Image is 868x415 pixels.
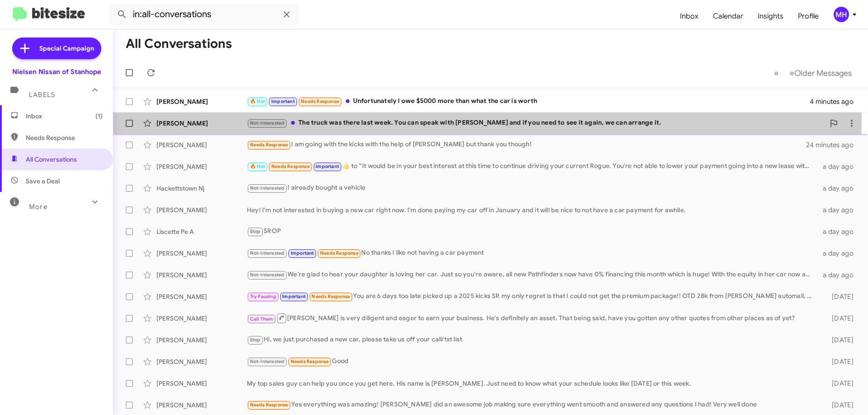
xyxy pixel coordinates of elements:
span: Not-Interested [250,359,285,364]
span: Needs Response [311,294,350,299]
span: (1) [95,112,103,121]
div: I am going with the kicks with the help of [PERSON_NAME] but thank you though! [247,140,807,150]
nav: Page navigation example [769,64,857,82]
span: « [774,67,779,79]
a: Special Campaign [12,37,101,59]
div: ​👍​ to “ It would be in your best interest at this time to continue driving your current Rogue. Y... [247,161,817,172]
div: Hey! I'm not interested in buying a new car right now. I'm done paying my car off in January and ... [247,205,817,214]
div: 4 minutes ago [810,97,861,106]
span: Not-Interested [250,120,285,126]
span: Special Campaign [39,44,94,53]
div: [PERSON_NAME] [156,162,247,171]
span: Save a Deal [26,177,60,186]
button: MH [826,7,858,22]
div: [PERSON_NAME] [156,292,247,301]
span: Needs Response [26,133,103,142]
span: 🔥 Hot [250,163,265,169]
span: Try Pausing [250,294,276,299]
div: [PERSON_NAME] [156,249,247,258]
div: No thanks I like not having a car payment [247,248,817,258]
div: [DATE] [817,314,861,323]
h1: All Conversations [126,37,232,51]
div: [DATE] [817,292,861,301]
div: Yes everything was amazing! [PERSON_NAME] did an awesome job making sure everything went smooth a... [247,400,817,410]
span: Needs Response [271,163,310,169]
div: [DATE] [817,379,861,388]
div: a day ago [817,270,861,280]
span: Labels [29,91,55,99]
span: Stop [250,337,261,343]
div: MH [834,7,849,22]
div: My top sales guy can help you once you get here. His name is [PERSON_NAME]. Just need to know wha... [247,379,817,388]
div: [DATE] [817,401,861,410]
div: SROP [247,226,817,237]
a: Insights [750,3,791,29]
div: [PERSON_NAME] [156,205,247,214]
div: [PERSON_NAME] [156,336,247,345]
span: Important [291,250,314,256]
span: Needs Response [301,98,339,104]
div: [PERSON_NAME] [156,119,247,128]
div: We're glad to hear your daughter is loving her car. Just so you're aware, all new Pathfinders now... [247,270,817,280]
div: Unfortunately I owe $5000 more than what the car is worth [247,96,810,107]
div: Hi, we just purchased a new car, please take us off your call/txt list [247,335,817,345]
div: a day ago [817,162,861,171]
div: a day ago [817,205,861,214]
span: Needs Response [291,359,329,364]
span: Call Them [250,316,274,322]
span: Needs Response [250,142,288,148]
div: a day ago [817,184,861,193]
span: Important [282,294,306,299]
div: Liscette Pe A [156,227,247,236]
div: [PERSON_NAME] [156,357,247,366]
input: Search [109,4,299,25]
span: All Conversations [26,155,77,164]
span: Not-Interested [250,272,285,278]
div: 24 minutes ago [807,140,861,149]
div: Hackettstown Nj [156,184,247,193]
div: You are 6 days too late picked up a 2025 kicks SR my only regret is that I could not get the prem... [247,291,817,302]
div: [PERSON_NAME] [156,401,247,410]
button: Next [784,64,857,82]
span: » [789,67,794,79]
span: Not-Interested [250,250,285,256]
div: [DATE] [817,336,861,345]
span: Needs Response [250,402,288,408]
span: 🔥 Hot [250,98,265,104]
button: Previous [769,64,784,82]
span: Not-Interested [250,185,285,191]
a: Profile [791,3,826,29]
div: Nielsen Nissan of Stanhope [12,67,101,76]
span: Important [316,163,339,169]
span: Needs Response [320,250,359,256]
span: Older Messages [794,68,852,78]
span: More [29,203,47,211]
div: [PERSON_NAME] is very diligent and eager to earn your business. He's definitely an asset. That be... [247,312,817,324]
span: Stop [250,228,261,234]
div: [PERSON_NAME] [156,379,247,388]
span: Inbox [26,112,103,121]
div: [PERSON_NAME] [156,97,247,106]
div: I already bought a vehicle [247,183,817,193]
div: Good [247,356,817,367]
div: [PERSON_NAME] [156,270,247,280]
div: a day ago [817,249,861,258]
span: Important [271,98,295,104]
div: a day ago [817,227,861,236]
div: [PERSON_NAME] [156,314,247,323]
div: [DATE] [817,357,861,366]
a: Inbox [673,3,706,29]
div: [PERSON_NAME] [156,140,247,149]
a: Calendar [706,3,750,29]
div: The truck was there last week. You can speak with [PERSON_NAME] and if you need to see it again, ... [247,118,825,128]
